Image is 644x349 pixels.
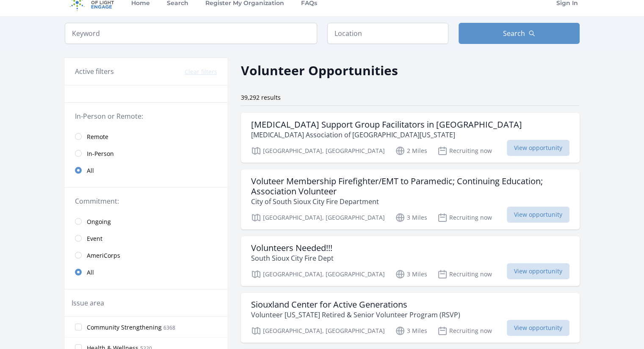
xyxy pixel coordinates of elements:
[395,213,427,223] p: 3 Miles
[241,93,281,101] span: 39,292 results
[87,166,94,175] span: All
[72,298,104,308] legend: Issue area
[65,23,317,44] input: Keyword
[507,263,569,279] span: View opportunity
[503,28,525,38] span: Search
[327,23,448,44] input: Location
[437,269,492,279] p: Recruiting now
[75,66,114,76] h3: Active filters
[395,269,427,279] p: 3 Miles
[87,218,111,226] span: Ongoing
[437,146,492,156] p: Recruiting now
[251,300,460,310] h3: Siouxland Center for Active Generations
[241,236,580,286] a: Volunteers Needed!!! South Sioux City Fire Dept [GEOGRAPHIC_DATA], [GEOGRAPHIC_DATA] 3 Miles Recr...
[87,133,108,141] span: Remote
[87,268,94,277] span: All
[437,213,492,223] p: Recruiting now
[87,150,114,158] span: In-Person
[241,61,398,80] h2: Volunteer Opportunities
[251,326,385,336] p: [GEOGRAPHIC_DATA], [GEOGRAPHIC_DATA]
[65,128,227,145] a: Remote
[395,146,427,156] p: 2 Miles
[437,326,492,336] p: Recruiting now
[163,324,175,331] span: 6368
[251,253,334,263] p: South Sioux City Fire Dept
[185,68,217,76] button: Clear filters
[65,162,227,179] a: All
[75,324,82,330] input: Community Strengthening 6368
[87,234,102,243] span: Event
[251,130,522,140] p: [MEDICAL_DATA] Association of [GEOGRAPHIC_DATA][US_STATE]
[251,146,385,156] p: [GEOGRAPHIC_DATA], [GEOGRAPHIC_DATA]
[251,196,569,207] p: City of South Sioux City Fire Department
[507,207,569,223] span: View opportunity
[251,243,334,253] h3: Volunteers Needed!!!
[395,326,427,336] p: 3 Miles
[251,269,385,279] p: [GEOGRAPHIC_DATA], [GEOGRAPHIC_DATA]
[75,111,217,121] legend: In-Person or Remote:
[459,23,580,44] button: Search
[65,213,227,230] a: Ongoing
[65,145,227,162] a: In-Person
[87,323,162,332] span: Community Strengthening
[251,176,569,196] h3: Voluteer Membership Firefighter/EMT to Paramedic; Continuing Education; Association Volunteer
[65,247,227,264] a: AmeriCorps
[87,251,120,260] span: AmeriCorps
[251,120,522,130] h3: [MEDICAL_DATA] Support Group Facilitators in [GEOGRAPHIC_DATA]
[507,320,569,336] span: View opportunity
[65,230,227,247] a: Event
[251,310,460,320] p: Volunteer [US_STATE] Retired & Senior Volunteer Program (RSVP)
[75,196,217,206] legend: Commitment:
[251,213,385,223] p: [GEOGRAPHIC_DATA], [GEOGRAPHIC_DATA]
[241,293,580,343] a: Siouxland Center for Active Generations Volunteer [US_STATE] Retired & Senior Volunteer Program (...
[241,169,580,229] a: Voluteer Membership Firefighter/EMT to Paramedic; Continuing Education; Association Volunteer Cit...
[507,140,569,156] span: View opportunity
[65,264,227,281] a: All
[241,113,580,163] a: [MEDICAL_DATA] Support Group Facilitators in [GEOGRAPHIC_DATA] [MEDICAL_DATA] Association of [GEO...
